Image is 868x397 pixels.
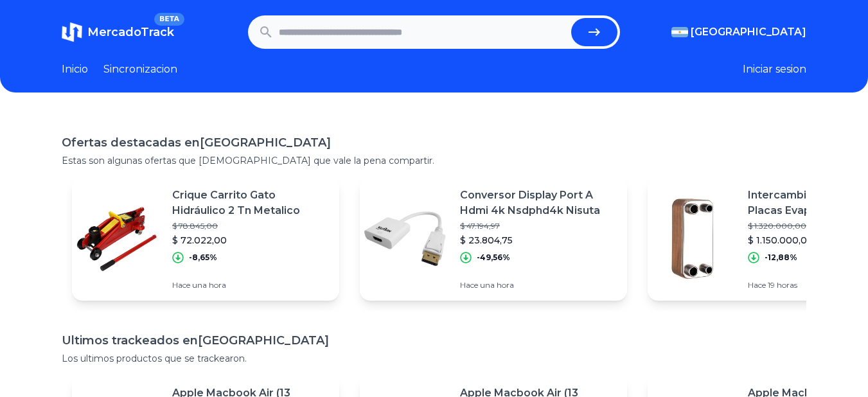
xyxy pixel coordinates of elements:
[671,27,688,37] img: Argentina
[460,188,617,218] p: Conversor Display Port A Hdmi 4k Nsdphd4k Nisuta
[62,331,806,349] h1: Ultimos trackeados en [GEOGRAPHIC_DATA]
[765,252,797,263] p: -12,88%
[460,280,617,290] p: Hace una hora
[189,252,217,263] p: -8,65%
[460,221,617,231] p: $ 47.194,97
[648,194,738,284] img: Featured image
[360,194,450,284] img: Featured image
[671,24,806,40] button: [GEOGRAPHIC_DATA]
[743,62,806,77] button: Iniciar sesion
[172,188,329,218] p: Crique Carrito Gato Hidráulico 2 Tn Metalico
[172,280,329,290] p: Hace una hora
[477,252,510,263] p: -49,56%
[62,62,88,77] a: Inicio
[360,177,627,301] a: Featured imageConversor Display Port A Hdmi 4k Nsdphd4k Nisuta$ 47.194,97$ 23.804,75-49,56%Hace u...
[72,194,162,284] img: Featured image
[691,24,806,40] span: [GEOGRAPHIC_DATA]
[62,22,174,42] a: MercadoTrackBETA
[72,177,339,301] a: Featured imageCrique Carrito Gato Hidráulico 2 Tn Metalico$ 78.845,00$ 72.022,00-8,65%Hace una hora
[62,22,82,42] img: MercadoTrack
[62,134,806,152] h1: Ofertas destacadas en [GEOGRAPHIC_DATA]
[62,154,806,167] p: Estas son algunas ofertas que [DEMOGRAPHIC_DATA] que vale la pena compartir.
[87,25,174,39] span: MercadoTrack
[154,13,184,26] span: BETA
[62,352,806,365] p: Los ultimos productos que se trackearon.
[172,221,329,231] p: $ 78.845,00
[172,234,329,247] p: $ 72.022,00
[103,62,177,77] a: Sincronizacion
[460,234,617,247] p: $ 23.804,75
